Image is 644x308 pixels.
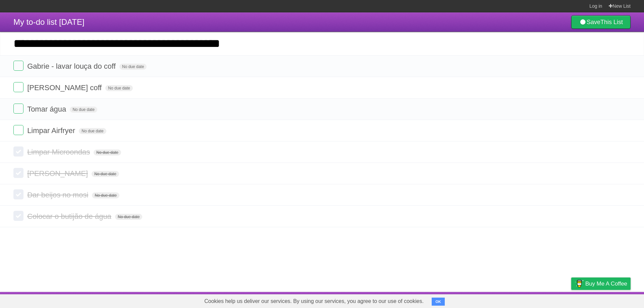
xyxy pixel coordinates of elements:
label: Done [13,168,23,178]
span: No due date [70,107,97,113]
label: Done [13,189,23,199]
span: My to-do list [DATE] [13,17,85,26]
span: No due date [92,192,119,198]
label: Done [13,104,23,114]
label: Done [13,146,23,157]
span: Gabrie - lavar louça do coff [27,62,117,70]
span: Buy me a coffee [585,278,627,290]
a: Suggest a feature [588,294,631,306]
label: Done [13,125,23,135]
img: Buy me a coffee [575,278,584,289]
span: No due date [119,64,147,70]
span: Tomar água [27,105,68,113]
a: Buy me a coffee [571,278,631,290]
b: This List [600,19,623,25]
label: Done [13,82,23,92]
span: No due date [79,128,106,134]
a: Developers [504,294,531,306]
span: No due date [115,214,142,220]
a: SaveThis List [571,15,631,29]
span: Dar beijos no mosi [27,191,90,199]
label: Done [13,61,23,71]
span: Limpar Airfryer [27,126,77,135]
span: Limpar Microondas [27,148,92,156]
span: [PERSON_NAME] coff [27,83,103,92]
button: OK [432,298,445,306]
label: Done [13,211,23,221]
a: Privacy [562,294,580,306]
span: Colocar o butijão de água [27,212,113,221]
a: Terms [540,294,554,306]
span: No due date [105,85,132,91]
span: No due date [92,171,119,177]
span: No due date [94,149,121,156]
span: Cookies help us deliver our services. By using our services, you agree to our use of cookies. [198,295,430,308]
span: [PERSON_NAME] [27,169,90,178]
a: About [482,294,496,306]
